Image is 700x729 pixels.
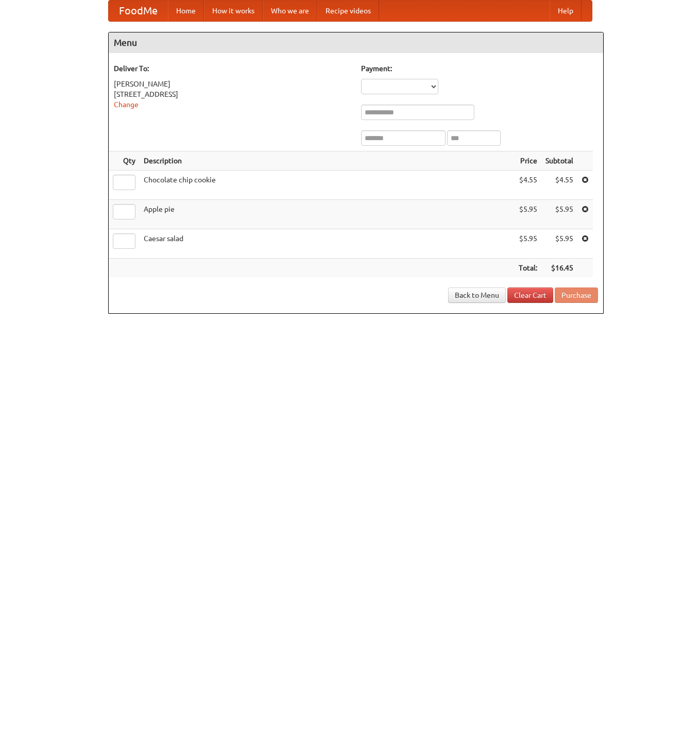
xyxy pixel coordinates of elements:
[204,1,263,21] a: How it works
[114,63,351,74] h5: Deliver To:
[140,151,515,171] th: Description
[541,229,577,259] td: $5.95
[317,1,379,21] a: Recipe videos
[448,287,506,303] a: Back to Menu
[140,171,515,200] td: Chocolate chip cookie
[361,63,598,74] h5: Payment:
[168,1,204,21] a: Home
[114,89,351,99] div: [STREET_ADDRESS]
[555,287,598,303] button: Purchase
[263,1,317,21] a: Who we are
[507,287,553,303] a: Clear Cart
[541,200,577,229] td: $5.95
[114,79,351,89] div: [PERSON_NAME]
[140,200,515,229] td: Apple pie
[140,229,515,259] td: Caesar salad
[515,259,541,278] th: Total:
[515,171,541,200] td: $4.55
[550,1,582,21] a: Help
[109,1,168,21] a: FoodMe
[515,151,541,171] th: Price
[541,259,577,278] th: $16.45
[109,151,140,171] th: Qty
[114,100,139,109] a: Change
[515,200,541,229] td: $5.95
[109,32,603,53] h4: Menu
[541,171,577,200] td: $4.55
[515,229,541,259] td: $5.95
[541,151,577,171] th: Subtotal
